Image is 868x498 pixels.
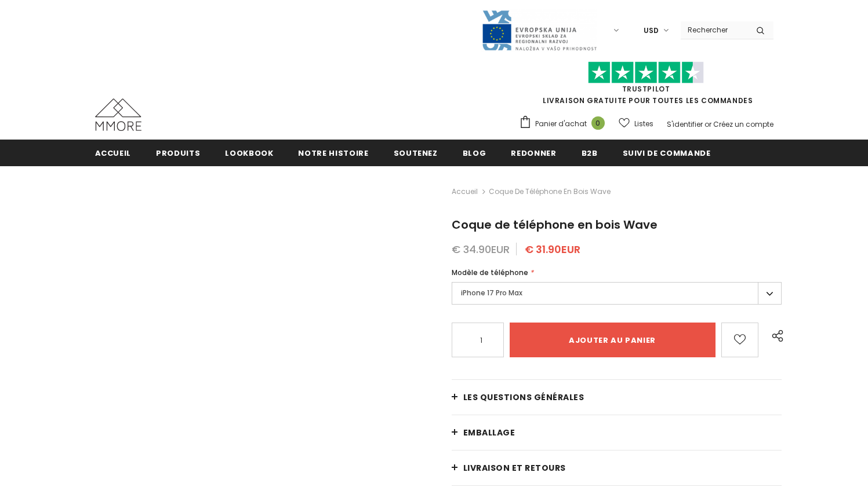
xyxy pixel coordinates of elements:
[713,119,773,129] a: Créez un compte
[481,25,597,35] a: Javni Razpis
[394,140,438,166] a: soutenez
[681,21,747,38] input: Search Site
[225,148,273,159] span: Lookbook
[582,140,598,166] a: B2B
[225,140,273,166] a: Lookbook
[463,427,515,438] span: EMBALLAGE
[525,242,580,257] span: € 31.90EUR
[452,185,478,199] a: Accueil
[452,242,510,257] span: € 34.90EUR
[644,25,659,36] span: USD
[667,119,703,129] a: S'identifier
[519,115,611,133] a: Panier d'achat 0
[452,380,782,415] a: Les questions générales
[156,140,200,166] a: Produits
[95,98,141,131] img: Cas MMORE
[463,140,486,166] a: Blog
[489,185,611,199] span: Coque de téléphone en bois Wave
[298,140,368,166] a: Notre histoire
[452,217,658,233] span: Coque de téléphone en bois Wave
[463,462,566,474] span: Livraison et retours
[481,9,597,52] img: Javni Razpis
[622,84,670,94] a: TrustPilot
[95,140,132,166] a: Accueil
[519,67,773,105] span: LIVRAISON GRATUITE POUR TOUTES LES COMMANDES
[452,282,782,305] label: iPhone 17 Pro Max
[588,61,704,84] img: Faites confiance aux étoiles pilotes
[623,140,711,166] a: Suivi de commande
[623,148,711,159] span: Suivi de commande
[95,148,132,159] span: Accueil
[582,148,598,159] span: B2B
[452,268,528,277] span: Modèle de téléphone
[298,148,368,159] span: Notre histoire
[619,113,653,134] a: Listes
[452,415,782,450] a: EMBALLAGE
[463,148,486,159] span: Blog
[452,451,782,485] a: Livraison et retours
[511,148,556,159] span: Redonner
[634,118,653,130] span: Listes
[535,118,587,130] span: Panier d'achat
[156,148,200,159] span: Produits
[463,391,584,403] span: Les questions générales
[510,323,716,357] input: Ajouter au panier
[704,119,711,129] span: or
[511,140,556,166] a: Redonner
[394,148,438,159] span: soutenez
[591,116,605,130] span: 0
